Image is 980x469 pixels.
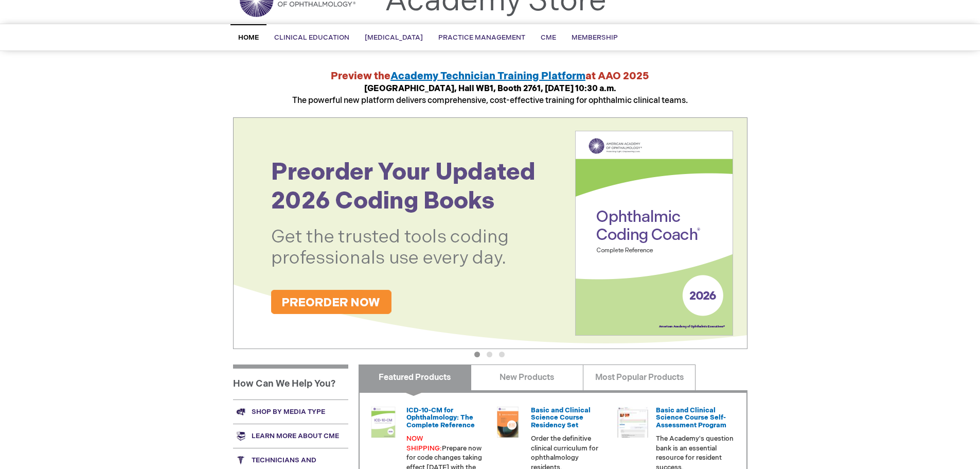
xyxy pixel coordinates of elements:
button: 3 of 3 [499,352,505,357]
a: Academy Technician Training Platform [390,70,585,82]
button: 2 of 3 [487,352,492,357]
img: 0120008u_42.png [368,407,399,438]
strong: Preview the at AAO 2025 [331,70,649,82]
a: Basic and Clinical Science Course Self-Assessment Program [656,406,726,429]
span: Membership [572,33,618,42]
span: Home [238,33,259,42]
a: New Products [471,364,583,390]
span: Clinical Education [274,33,349,42]
span: Practice Management [438,33,525,42]
a: Shop by media type [233,399,348,424]
a: Basic and Clinical Science Course Residency Set [531,406,591,429]
a: Featured Products [359,364,471,390]
a: Most Popular Products [583,364,696,390]
a: ICD-10-CM for Ophthalmology: The Complete Reference [406,406,475,429]
span: The powerful new platform delivers comprehensive, cost-effective training for ophthalmic clinical... [292,84,688,106]
font: NOW SHIPPING: [406,435,442,453]
button: 1 of 3 [474,352,480,357]
span: CME [541,33,556,42]
img: 02850963u_47.png [492,407,523,438]
strong: [GEOGRAPHIC_DATA], Hall WB1, Booth 2761, [DATE] 10:30 a.m. [364,84,616,94]
span: [MEDICAL_DATA] [365,33,423,42]
h1: How Can We Help You? [233,364,348,399]
img: bcscself_20.jpg [617,407,648,438]
a: Learn more about CME [233,424,348,448]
